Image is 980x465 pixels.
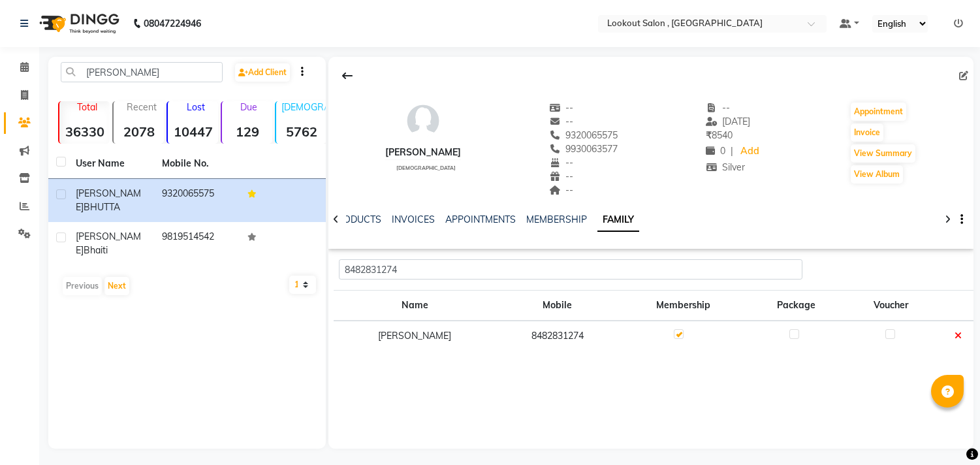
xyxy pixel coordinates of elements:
span: [DEMOGRAPHIC_DATA] [396,165,456,171]
span: -- [549,184,574,196]
td: 9320065575 [154,179,240,222]
strong: 10447 [168,123,218,140]
img: avatar [403,101,443,140]
p: Due [225,101,272,113]
th: Name [334,291,496,321]
button: View Album [851,165,903,184]
span: ₹ [706,129,712,141]
span: 9930063577 [549,143,618,155]
input: Search by Name/Mobile/Email/Code [61,62,223,82]
span: BHUTTA [84,201,120,213]
button: View Summary [851,144,915,163]
td: 9819514542 [154,222,240,265]
span: 8540 [706,129,733,141]
button: Invoice [851,123,883,142]
span: Bhaiti [84,244,108,256]
th: Mobile [496,291,620,321]
strong: 2078 [114,123,164,140]
span: Silver [706,161,746,173]
span: | [731,144,733,158]
th: Membership [620,291,747,321]
p: Total [65,101,110,113]
a: APPOINTMENTS [445,214,516,225]
a: MEMBERSHIP [526,214,587,225]
b: 08047224946 [144,5,201,42]
span: -- [549,157,574,168]
span: [PERSON_NAME] [76,231,141,256]
strong: 36330 [59,123,110,140]
th: Package [747,291,846,321]
iframe: chat widget [925,413,967,452]
span: -- [706,102,731,114]
a: FAMILY [597,208,639,232]
p: Lost [173,101,218,113]
a: Add [738,142,761,161]
span: -- [549,170,574,182]
p: [DEMOGRAPHIC_DATA] [281,101,326,113]
span: 9320065575 [549,129,618,141]
button: Next [104,277,129,295]
th: Voucher [846,291,937,321]
strong: 129 [222,123,272,140]
span: [PERSON_NAME] [76,187,141,213]
span: 0 [706,145,725,157]
div: [PERSON_NAME] [385,146,461,159]
a: Add Client [235,63,290,82]
td: [PERSON_NAME] [334,321,496,351]
span: [DATE] [706,116,751,127]
th: Mobile No. [154,149,240,179]
td: 8482831274 [496,321,620,351]
p: Recent [119,101,164,113]
input: Search Family Member by Name/Mobile/Email [339,259,802,280]
div: Back to Client [334,63,361,88]
a: PRODUCTS [331,214,381,225]
img: logo [33,5,123,42]
th: User Name [68,149,154,179]
button: Appointment [851,103,906,121]
a: INVOICES [392,214,435,225]
span: -- [549,102,574,114]
strong: 5762 [276,123,326,140]
span: -- [549,116,574,127]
